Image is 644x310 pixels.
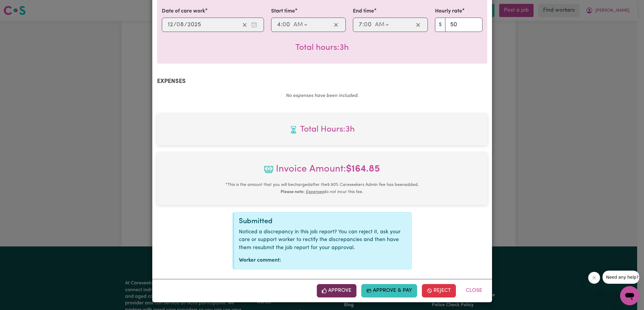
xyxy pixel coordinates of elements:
span: Total hours worked: 3 hours [295,44,349,52]
span: 0 [364,22,368,28]
span: 0 [176,22,180,28]
button: Approve & Pay [361,284,417,297]
span: 0 [282,22,286,28]
input: -- [177,20,184,29]
span: $ [435,18,445,32]
input: -- [167,20,173,29]
em: No expenses have been included. [286,93,359,98]
h2: Expenses [157,78,487,85]
small: This is the amount that you will be charged after the 9.90 % Careseekers Admin Fee has been added... [225,183,419,194]
input: ---- [187,20,201,29]
iframe: Message from company [602,271,639,284]
input: -- [359,20,362,29]
b: $ 164.85 [346,164,380,174]
span: / [184,21,187,28]
p: Noticed a discrepancy in this job report? You can reject it, ask your care or support worker to r... [239,228,407,252]
span: : [281,21,282,28]
button: Approve [317,284,357,297]
strong: Worker comment: [239,258,281,263]
span: / [173,21,176,28]
input: -- [283,20,291,29]
input: -- [364,20,372,29]
button: Clear date [240,20,249,29]
u: Expenses [306,190,324,194]
label: Hourly rate [435,7,462,15]
label: Date of care work [162,7,205,15]
button: Enter the date of care work [249,20,259,29]
span: Total hours worked: 3 hours [162,123,482,136]
iframe: Button to launch messaging window [620,286,639,305]
label: Start time [271,7,295,15]
span: : [362,21,364,28]
button: Reject [422,284,456,297]
span: Invoice Amount: [162,162,482,181]
span: Submitted [239,218,273,225]
button: Close [461,284,487,297]
input: -- [277,20,281,29]
b: Please note: [281,190,305,194]
label: End time [353,7,374,15]
iframe: Close message [588,272,600,284]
